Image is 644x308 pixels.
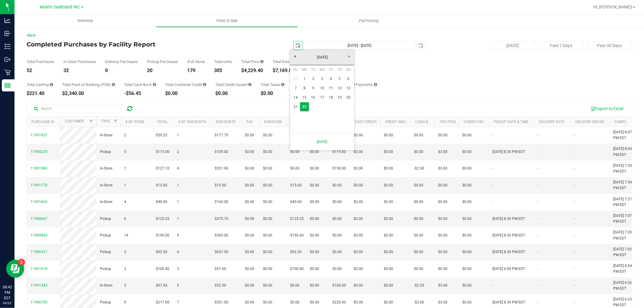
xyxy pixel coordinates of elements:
span: $0.00 [354,266,363,272]
div: # of Items [187,60,205,64]
span: 3 [124,266,126,272]
a: 12 [335,84,344,93]
span: 1 [2,1,5,6]
span: $0.00 [332,216,342,222]
i: Sum of the total prices of all purchases in the date range. [260,60,264,64]
span: [DATE] 7:05 PM EDT [613,230,636,241]
inline-svg: Reports [5,82,11,88]
a: Delivery Date [539,120,565,124]
span: $0.00 [462,266,472,272]
span: $0.00 [414,216,423,222]
span: - [492,183,493,188]
span: $3.00 [438,149,447,155]
span: $0.00 [414,149,423,155]
span: 1 [177,132,179,138]
span: $0.00 [414,199,423,205]
a: 9 [309,84,318,93]
span: 11991343 [30,283,47,287]
span: 3 [124,283,126,288]
span: $657.50 [215,249,228,255]
span: Hi, [PERSON_NAME]! [593,5,633,9]
a: 2 [309,74,318,84]
a: Filter [86,116,96,127]
span: $115.00 [332,149,346,155]
a: 4 [326,74,335,84]
span: $0.00 [332,249,342,255]
div: Total Units [214,60,232,64]
span: $0.00 [462,149,472,155]
a: Donation [264,120,282,124]
a: Purchasing [298,14,439,27]
a: Tax [246,120,253,124]
div: 0 [105,68,138,73]
span: 11989845 [30,233,47,237]
span: $0.00 [438,132,447,138]
span: 6 [124,216,126,222]
a: 15 [300,93,309,102]
a: 21 [291,102,300,112]
div: 32 [63,68,96,73]
span: $0.00 [310,249,319,255]
span: - [574,132,575,138]
span: $0.00 [384,233,393,238]
span: Pickup [100,233,111,238]
span: [DATE] 6:52 PM EDT [613,280,636,291]
span: $0.00 [384,249,393,255]
span: - [574,149,575,155]
a: Completed At [614,120,640,124]
div: $0.00 [165,91,206,96]
span: - [574,216,575,222]
span: $0.00 [462,249,472,255]
div: 20 [147,68,178,73]
span: [DATE] 8:30 PM EDT [492,149,525,155]
span: $0.00 [462,166,472,171]
span: $0.00 [438,266,447,272]
span: $0.00 [354,132,363,138]
span: Miami Dadeland WC [40,5,80,10]
span: $375.75 [215,216,228,222]
span: 7 [124,166,126,171]
i: Sum of all account credit issued for all refunds from returned purchases in the date range. [248,83,252,87]
inline-svg: Outbound [5,56,11,62]
div: Total Point of Banking (POB) [62,83,115,87]
div: Total Credit Issued [215,83,252,87]
span: - [538,149,539,155]
button: [DATE] [490,41,535,50]
span: - [574,166,575,171]
span: $0.00 [290,166,300,171]
span: 1 [177,216,179,222]
span: - [492,166,493,171]
span: 2 [177,149,179,155]
span: In-Store [100,199,112,205]
td: Current focused date is Monday, September 22, 2025 [300,102,309,112]
span: $125.25 [156,216,169,222]
span: $0.00 [384,183,393,188]
inline-svg: Inventory [5,43,11,49]
span: $0.00 [332,199,342,205]
span: $51.60 [215,266,226,272]
span: $0.00 [310,149,319,155]
a: 19 [335,93,344,102]
a: Pickup Date & Time [494,120,528,124]
span: Pickup [100,266,111,272]
th: Wednesday [318,65,326,74]
a: 16 [309,93,318,102]
div: Delivery Purchases [105,60,138,64]
a: Cash Back [415,120,435,124]
a: 17 [318,93,326,102]
span: $0.00 [310,183,319,188]
span: $92.50 [156,249,167,255]
span: 14 [124,233,128,238]
i: Sum of the successful, non-voided payments using account credit for all purchases in the date range. [203,83,206,87]
a: Back [27,33,36,37]
span: [DATE] 6:00 PM EDT [492,266,525,272]
a: Voided Payment [463,120,493,124]
span: $100.40 [156,266,169,272]
span: [DATE] 7:54 PM EDT [613,179,636,191]
span: $0.00 [384,166,393,171]
span: $0.00 [438,216,447,222]
i: Sum of all voided payment transaction amounts, excluding tips and transaction fees, for all purch... [374,83,377,87]
span: $0.00 [263,216,272,222]
span: $0.00 [414,183,423,188]
span: [DATE] 8:30 PM EDT [492,249,525,255]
